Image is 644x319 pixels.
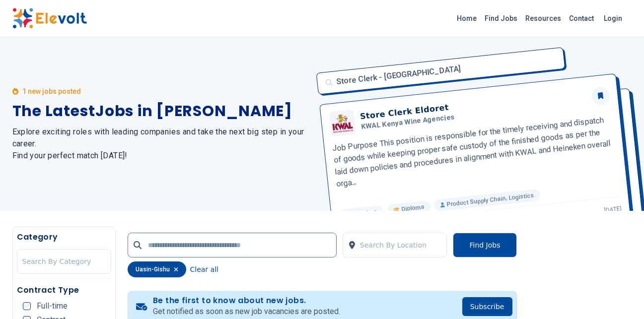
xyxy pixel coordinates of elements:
a: Resources [521,10,565,26]
img: Elevolt [12,8,87,29]
div: uasin-gishu [128,261,186,277]
button: Clear all [190,261,218,277]
p: 1 new jobs posted [22,86,81,96]
button: Find Jobs [453,233,516,257]
h5: Contract Type [17,284,111,296]
button: Subscribe [462,297,512,316]
h5: Category [17,231,111,243]
h4: Be the first to know about new jobs. [153,296,340,306]
p: Get notified as soon as new job vacancies are posted. [153,306,340,318]
span: Full-time [37,302,68,310]
a: Home [453,10,481,26]
a: Login [598,8,628,28]
h1: The Latest Jobs in [PERSON_NAME] [12,102,310,120]
a: Contact [565,10,598,26]
h2: Explore exciting roles with leading companies and take the next big step in your career. Find you... [12,126,310,162]
input: Full-time [23,302,31,310]
a: Find Jobs [481,10,521,26]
